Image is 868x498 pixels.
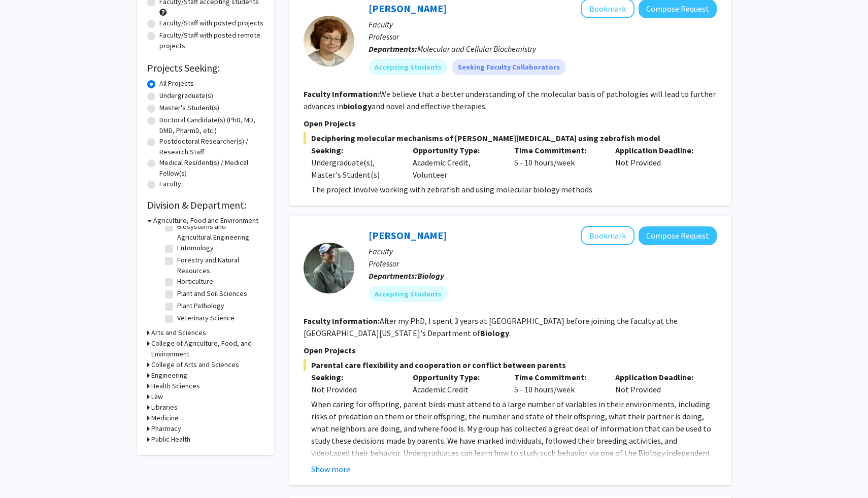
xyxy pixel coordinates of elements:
[369,229,447,242] a: [PERSON_NAME]
[608,144,709,181] div: Not Provided
[405,371,507,395] div: Academic Credit
[159,136,264,157] label: Postdoctoral Researcher(s) / Research Staff
[581,226,635,245] button: Add David Westneat to Bookmarks
[369,271,417,281] b: Departments:
[304,132,717,144] span: Deciphering molecular mechanisms of [PERSON_NAME][MEDICAL_DATA] using zebrafish model
[159,103,219,113] label: Master's Student(s)
[151,413,179,423] h3: Medicine
[369,59,448,75] mat-chip: Accepting Students
[369,44,417,54] b: Departments:
[153,215,258,226] h3: Agriculture, Food and Environment
[311,383,397,395] div: Not Provided
[405,144,507,181] div: Academic Credit, Volunteer
[151,391,163,402] h3: Law
[311,398,717,495] p: When caring for offspring, parent birds must attend to a large number of variables in their envir...
[151,327,206,338] h3: Arts and Sciences
[177,255,261,276] label: Forestry and Natural Resources
[311,371,397,383] p: Seeking:
[177,301,224,311] label: Plant Pathology
[151,423,181,434] h3: Pharmacy
[514,371,600,383] p: Time Commitment:
[369,245,717,257] p: Faculty
[159,115,264,136] label: Doctoral Candidate(s) (PhD, MD, DMD, PharmD, etc.)
[369,257,717,270] p: Professor
[177,288,247,299] label: Plant and Soil Sciences
[304,89,380,99] b: Faculty Information:
[159,179,181,189] label: Faculty
[151,338,264,359] h3: College of Agriculture, Food, and Environment
[304,316,678,338] fg-read-more: After my PhD, I spent 3 years at [GEOGRAPHIC_DATA] before joining the faculty at the [GEOGRAPHIC_...
[417,44,536,54] span: Molecular and Cellular Biochemistry
[311,463,350,475] button: Show more
[151,359,239,370] h3: College of Arts and Sciences
[311,156,397,181] div: Undergraduate(s), Master's Student(s)
[311,144,397,156] p: Seeking:
[369,286,448,302] mat-chip: Accepting Students
[177,313,235,323] label: Veterinary Science
[304,316,380,326] b: Faculty Information:
[177,221,261,243] label: Biosystems and Agricultural Engineering
[480,328,509,338] b: Biology
[608,371,709,395] div: Not Provided
[151,381,200,391] h3: Health Sciences
[304,117,717,129] p: Open Projects
[413,144,499,156] p: Opportunity Type:
[507,144,608,181] div: 5 - 10 hours/week
[369,18,717,30] p: Faculty
[159,90,213,101] label: Undergraduate(s)
[369,30,717,43] p: Professor
[413,371,499,383] p: Opportunity Type:
[177,276,213,287] label: Horticulture
[369,2,447,15] a: [PERSON_NAME]
[177,243,214,253] label: Entomology
[615,371,702,383] p: Application Deadline:
[452,59,566,75] mat-chip: Seeking Faculty Collaborators
[304,359,717,371] span: Parental care flexibility and cooperation or conflict between parents
[147,62,264,74] h2: Projects Seeking:
[151,434,190,445] h3: Public Health
[304,344,717,356] p: Open Projects
[417,271,444,281] b: Biology
[8,452,43,490] iframe: Chat
[159,18,263,28] label: Faculty/Staff with posted projects
[159,78,194,89] label: All Projects
[514,144,600,156] p: Time Commitment:
[615,144,702,156] p: Application Deadline:
[507,371,608,395] div: 5 - 10 hours/week
[311,183,717,195] p: The project involve working with zebrafish and using molecular biology methods
[639,226,717,245] button: Compose Request to David Westneat
[343,101,372,111] b: biology
[304,89,716,111] fg-read-more: We believe that a better understanding of the molecular basis of pathologies will lead to further...
[159,30,264,51] label: Faculty/Staff with posted remote projects
[147,199,264,211] h2: Division & Department:
[151,402,178,413] h3: Libraries
[151,370,187,381] h3: Engineering
[159,157,264,179] label: Medical Resident(s) / Medical Fellow(s)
